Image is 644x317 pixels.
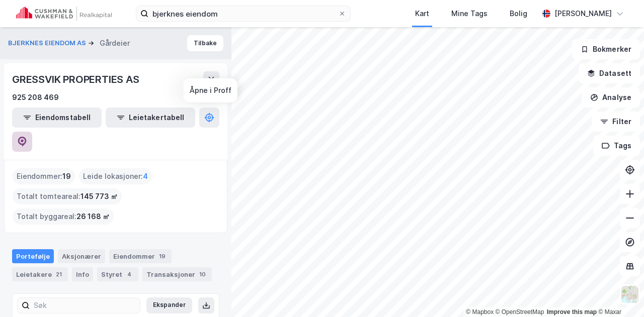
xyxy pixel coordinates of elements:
div: 925 208 469 [12,91,59,103]
a: OpenStreetMap [496,308,544,315]
button: Eiendomstabell [12,108,102,128]
span: 4 [143,170,148,182]
iframe: Chat Widget [594,269,644,317]
button: Filter [592,112,640,132]
div: Info [72,267,93,281]
div: Mine Tags [451,8,488,20]
button: Ekspander [146,297,192,313]
div: Gårdeier [100,37,130,49]
div: Transaksjoner [142,267,212,281]
div: Eiendommer : [13,168,75,184]
button: Tags [593,136,640,156]
div: Leietakere [12,267,68,281]
span: 19 [62,170,71,182]
a: Mapbox [466,308,494,315]
div: Eiendommer [109,249,172,263]
button: Analyse [582,87,640,108]
button: Datasett [579,63,640,83]
div: Aksjonærer [58,249,105,263]
button: Bokmerker [572,39,640,59]
div: Kart [415,8,429,20]
img: cushman-wakefield-realkapital-logo.202ea83816669bd177139c58696a8fa1.svg [16,7,112,21]
div: GRESSVIK PROPERTIES AS [12,71,141,87]
button: Tilbake [187,35,223,51]
div: Bolig [510,8,527,20]
a: Improve this map [547,308,597,315]
button: BJERKNES EIENDOM AS [8,38,88,48]
span: 145 773 ㎡ [80,190,118,202]
div: Totalt byggareal : [13,208,114,225]
div: Portefølje [12,249,54,263]
div: Totalt tomteareal : [13,188,122,204]
div: Kontrollprogram for chat [594,269,644,317]
span: 26 168 ㎡ [76,210,110,223]
input: Søk på adresse, matrikkel, gårdeiere, leietakere eller personer [148,6,338,21]
div: Styret [97,267,138,281]
div: 21 [54,269,64,279]
div: Leide lokasjoner : [79,168,152,184]
div: 4 [124,269,134,279]
div: 10 [197,269,208,279]
div: [PERSON_NAME] [554,8,612,20]
div: 19 [157,251,168,261]
button: Leietakertabell [106,108,195,128]
input: Søk [30,298,140,313]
